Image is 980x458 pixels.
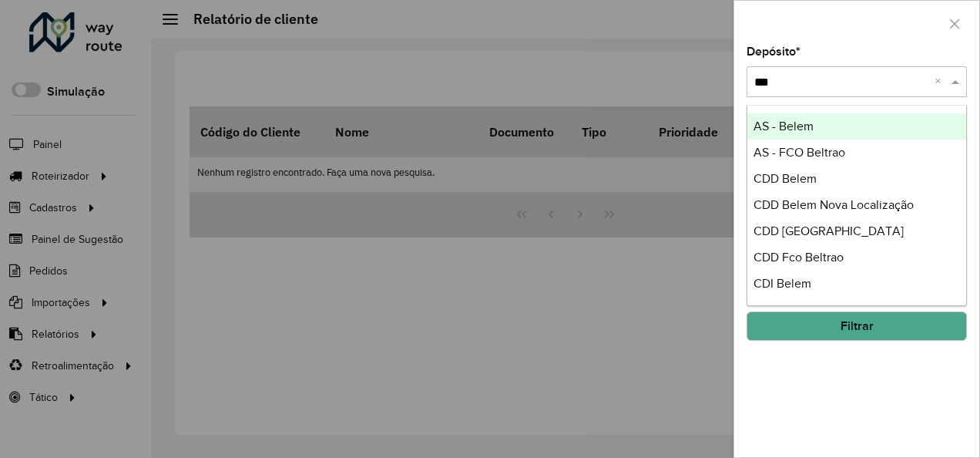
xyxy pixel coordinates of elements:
ng-dropdown-panel: Options list [747,105,968,306]
span: CDD Belem Nova Localização [753,198,914,211]
span: Clear all [935,72,948,91]
span: CDD Fco Beltrao [753,251,844,264]
span: CDD Belem [753,172,817,185]
label: Depósito [747,42,800,61]
span: CDI Belem [753,277,811,290]
button: Filtrar [747,312,967,341]
span: AS - Belem [753,120,814,133]
span: AS - FCO Beltrao [753,146,845,159]
span: CDD [GEOGRAPHIC_DATA] [753,224,904,237]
